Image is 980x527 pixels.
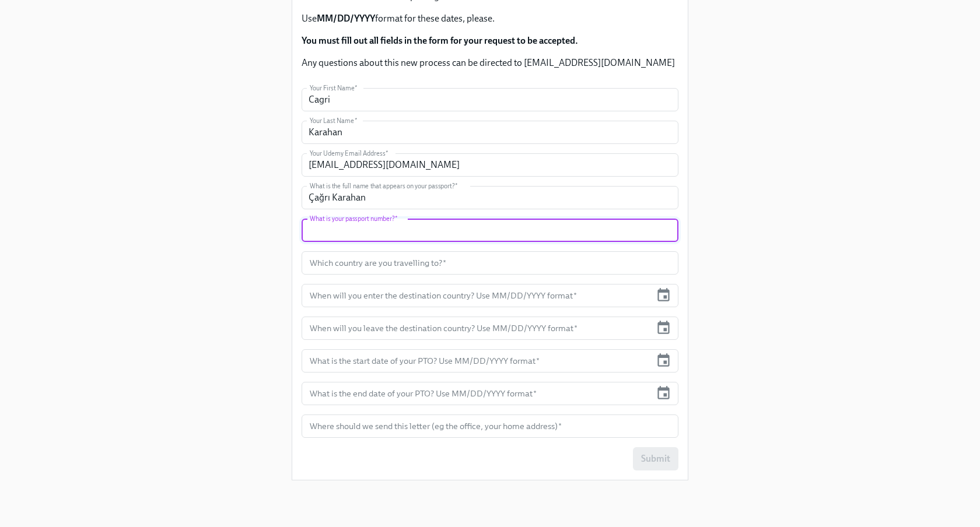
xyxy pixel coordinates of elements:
input: MM/DD/YYYY [302,284,651,307]
strong: You must fill out all fields in the form for your request to be accepted. [302,35,578,46]
input: MM/DD/YYYY [302,382,651,405]
input: MM/DD/YYYY [302,317,651,340]
p: Use format for these dates, please. [302,12,678,25]
p: Any questions about this new process can be directed to [EMAIL_ADDRESS][DOMAIN_NAME] [302,57,678,69]
input: MM/DD/YYYY [302,349,651,373]
strong: MM/DD/YYYY [317,13,375,24]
